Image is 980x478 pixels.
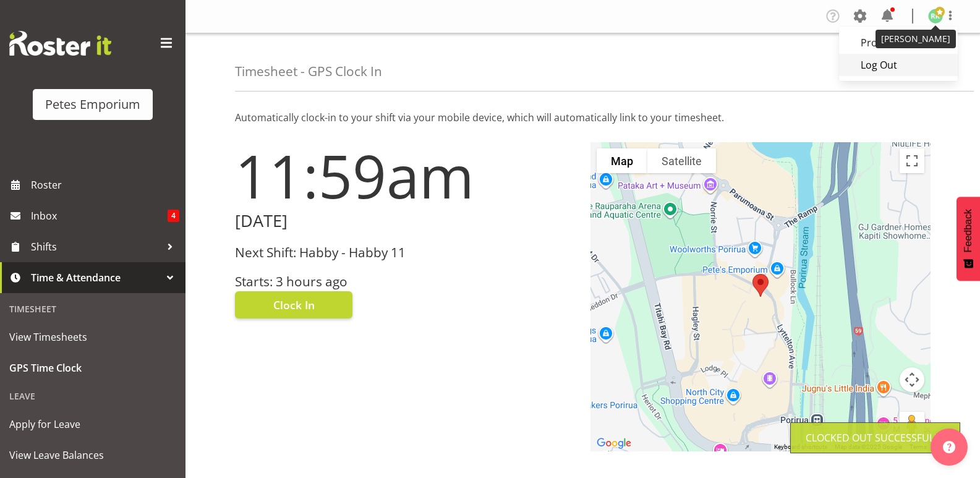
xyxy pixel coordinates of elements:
h1: 11:59am [235,142,576,209]
button: Show street map [597,148,647,173]
button: Keyboard shortcuts [774,443,827,451]
div: Leave [3,383,182,409]
a: Log Out [839,54,958,76]
a: Apply for Leave [3,409,182,440]
span: Shifts [31,237,161,256]
span: Roster [31,176,179,194]
img: Rosterit website logo [9,31,111,56]
span: View Timesheets [9,328,176,346]
button: Drag Pegman onto the map to open Street View [900,412,924,437]
span: 4 [168,210,179,222]
h2: [DATE] [235,211,576,231]
button: Clock In [235,291,352,318]
span: GPS Time Clock [9,359,176,377]
img: help-xxl-2.png [943,441,955,453]
img: Google [594,435,634,451]
button: Show satellite imagery [647,148,716,173]
span: View Leave Balances [9,446,176,464]
a: GPS Time Clock [3,352,182,383]
div: Petes Emporium [45,95,140,114]
div: Timesheet [3,296,182,322]
a: Open this area in Google Maps (opens a new window) [594,435,634,451]
a: View Leave Balances [3,440,182,471]
h3: Starts: 3 hours ago [235,275,576,289]
a: Profile [839,32,958,54]
a: View Timesheets [3,322,182,352]
span: Inbox [31,207,168,225]
button: Toggle fullscreen view [900,148,924,173]
p: Automatically clock-in to your shift via your mobile device, which will automatically link to you... [235,110,931,125]
h4: Timesheet - GPS Clock In [235,64,382,79]
img: ruth-robertson-taylor722.jpg [928,9,943,23]
span: Feedback [963,209,974,252]
h3: Next Shift: Habby - Habby 11 [235,245,576,260]
div: Clocked out Successfully [806,430,945,445]
button: Map camera controls [900,367,924,392]
span: Time & Attendance [31,268,161,287]
button: Feedback - Show survey [957,197,980,281]
span: Clock In [273,297,315,313]
span: Apply for Leave [9,415,176,433]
